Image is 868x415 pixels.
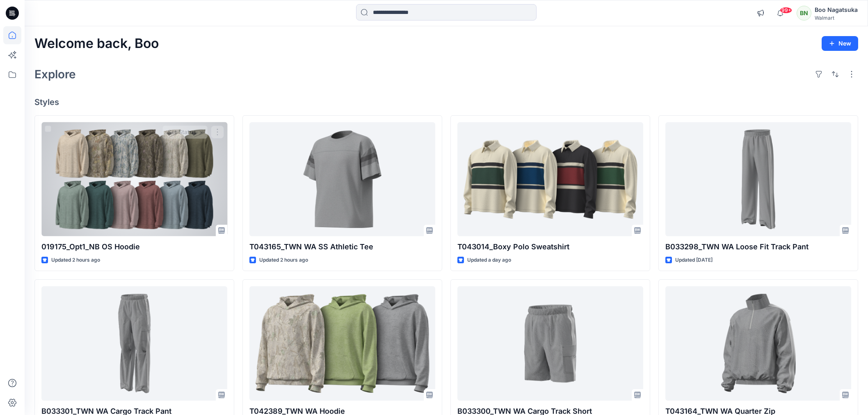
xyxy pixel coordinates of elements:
p: Updated a day ago [467,256,511,265]
div: Boo Nagatsuka [815,5,858,15]
a: 019175_Opt1_NB OS Hoodie [41,122,227,236]
h2: Welcome back, Boo [34,36,159,51]
a: T043014_Boxy Polo Sweatshirt [457,122,643,236]
p: T043165_TWN WA SS Athletic Tee [249,241,435,253]
span: 99+ [780,7,792,14]
a: B033300_TWN WA Cargo Track Short [457,286,643,400]
a: B033301_TWN WA Cargo Track Pant [41,286,227,400]
a: B033298_TWN WA Loose Fit Track Pant [665,122,851,236]
p: B033298_TWN WA Loose Fit Track Pant [665,241,851,253]
a: T042389_TWN WA Hoodie [249,286,435,400]
div: BN [797,6,811,21]
p: Updated 2 hours ago [259,256,308,265]
a: T043165_TWN WA SS Athletic Tee [249,122,435,236]
p: Updated 2 hours ago [51,256,100,265]
p: 019175_Opt1_NB OS Hoodie [41,241,227,253]
p: T043014_Boxy Polo Sweatshirt [457,241,643,253]
h2: Explore [34,68,76,81]
h4: Styles [34,97,858,107]
button: New [822,36,858,51]
div: Walmart [815,15,858,21]
a: T043164_TWN WA Quarter Zip [665,286,851,400]
p: Updated [DATE] [675,256,713,265]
